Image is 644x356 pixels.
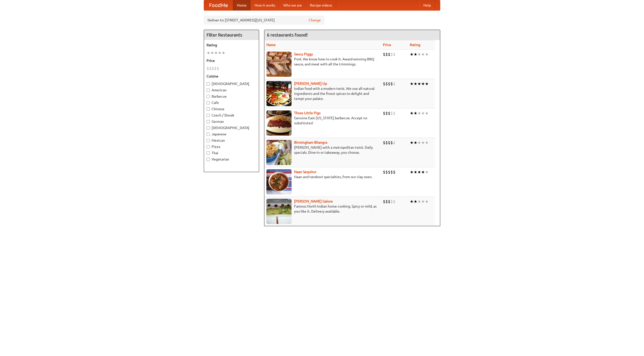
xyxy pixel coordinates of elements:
[207,132,256,137] label: Japanese
[414,81,417,87] li: ★
[417,140,421,145] li: ★
[390,169,393,175] li: $
[266,52,292,77] img: saucy.jpg
[393,110,395,116] li: $
[390,199,393,204] li: $
[204,0,233,10] a: FoodMe
[385,199,388,204] li: $
[266,169,292,194] img: naansequitur.jpg
[390,140,393,145] li: $
[388,140,390,145] li: $
[419,0,435,10] a: Help
[266,43,276,47] a: Name
[212,66,214,71] li: $
[417,199,421,204] li: ★
[414,52,417,57] li: ★
[207,58,256,63] h5: Price
[425,110,429,116] li: ★
[207,157,256,162] label: Vegetarian
[266,110,292,136] img: littlepigs.jpg
[383,81,385,87] li: $
[414,110,417,116] li: ★
[266,145,379,155] p: [PERSON_NAME] with a metropolitan twist. Daily specials. Dine-in or takeaway, you choose.
[218,50,222,56] li: ★
[393,199,395,204] li: $
[385,110,388,116] li: $
[393,140,395,145] li: $
[383,140,385,145] li: $
[410,43,420,47] a: Rating
[207,139,210,142] input: Mexican
[207,151,210,155] input: Thai
[210,50,214,56] li: ★
[421,140,425,145] li: ★
[309,18,321,23] a: Change
[204,16,325,25] div: Deliver to: [STREET_ADDRESS][US_STATE]
[393,52,395,57] li: $
[207,95,210,98] input: Barbecue
[207,106,256,111] label: Chinese
[207,125,256,130] label: [DEMOGRAPHIC_DATA]
[417,81,421,87] li: ★
[390,52,393,57] li: $
[414,140,417,145] li: ★
[294,140,327,144] a: Birmingham Bhangra
[425,169,429,175] li: ★
[266,81,292,106] img: curryup.jpg
[204,30,259,40] h4: Filter Restaurants
[207,113,256,118] label: Czech / Slovak
[222,50,225,56] li: ★
[410,52,414,57] li: ★
[388,110,390,116] li: $
[294,82,327,86] b: [PERSON_NAME] Up
[207,89,210,92] input: American
[207,94,256,99] label: Barbecue
[266,204,379,214] p: Famous North Indian home cooking. Spicy or mild, as you like it. Delivery available.
[294,111,320,115] a: Three Little Pigs
[207,138,256,143] label: Mexican
[425,52,429,57] li: ★
[388,81,390,87] li: $
[414,199,417,204] li: ★
[207,88,256,93] label: American
[266,57,379,67] p: Pork. We know how to cook it. Award-winning BBQ sauce, and meat with all the trimmings.
[266,174,379,179] p: Naan and tandoori specialties, from our clay oven.
[207,120,210,123] input: German
[294,170,316,174] a: Naan Sequitur
[207,107,210,111] input: Chinese
[266,140,292,165] img: bhangra.jpg
[266,115,379,126] p: Genuine East [US_STATE] barbecue. Accept no substitutes!
[385,52,388,57] li: $
[383,43,391,47] a: Price
[207,158,210,161] input: Vegetarian
[207,66,209,71] li: $
[207,100,256,105] label: Cafe
[207,114,210,117] input: Czech / Slovak
[421,169,425,175] li: ★
[385,169,388,175] li: $
[207,74,256,79] h5: Cuisine
[207,50,210,56] li: ★
[421,199,425,204] li: ★
[425,81,429,87] li: ★
[217,66,219,71] li: $
[214,66,217,71] li: $
[390,81,393,87] li: $
[207,82,210,86] input: [DEMOGRAPHIC_DATA]
[385,81,388,87] li: $
[207,144,256,149] label: Pizza
[383,52,385,57] li: $
[207,133,210,136] input: Japanese
[425,140,429,145] li: ★
[417,169,421,175] li: ★
[294,52,313,56] b: Saucy Piggy
[410,81,414,87] li: ★
[207,126,210,130] input: [DEMOGRAPHIC_DATA]
[214,50,218,56] li: ★
[383,169,385,175] li: $
[383,110,385,116] li: $
[393,81,395,87] li: $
